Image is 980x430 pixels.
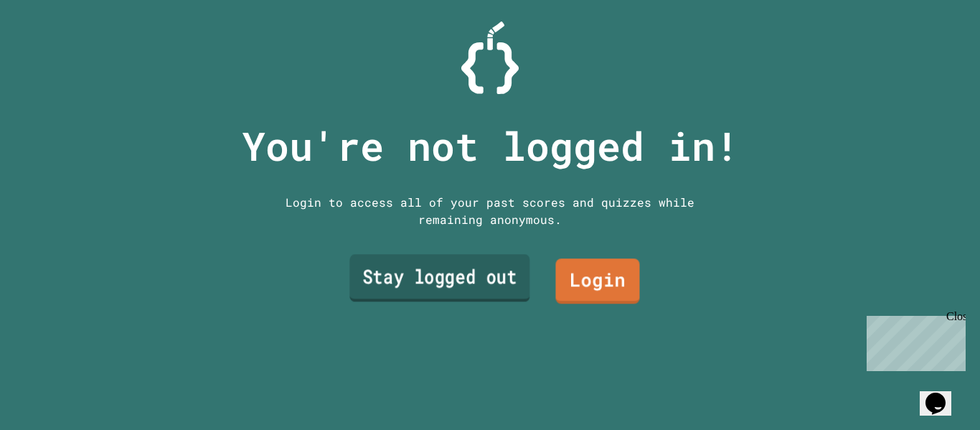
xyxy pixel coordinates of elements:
p: You're not logged in! [242,116,739,176]
a: Stay logged out [349,255,529,302]
div: Chat with us now!Close [6,6,99,91]
iframe: chat widget [861,310,966,371]
img: Logo.svg [461,22,519,94]
iframe: chat widget [920,373,966,416]
a: Login [555,259,639,304]
div: Login to access all of your past scores and quizzes while remaining anonymous. [275,194,705,228]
